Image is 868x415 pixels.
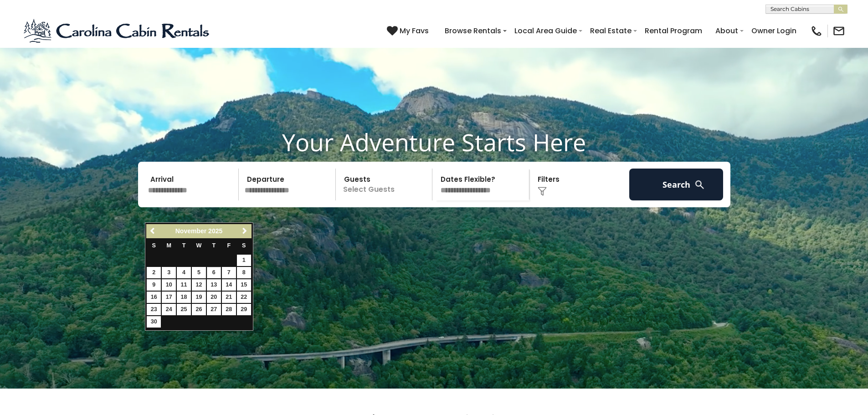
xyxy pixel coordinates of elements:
[241,227,248,235] span: Next
[7,128,861,156] h1: Your Adventure Starts Here
[23,17,212,45] img: Blue-2.png
[207,304,221,315] a: 27
[242,242,246,249] span: Saturday
[192,267,206,278] a: 5
[192,292,206,303] a: 19
[832,25,845,37] img: mail-regular-black.png
[147,292,161,303] a: 16
[810,25,823,37] img: phone-regular-black.png
[147,279,161,291] a: 9
[182,242,186,249] span: Tuesday
[640,23,707,39] a: Rental Program
[629,169,724,200] button: Search
[747,23,801,39] a: Owner Login
[207,292,221,303] a: 20
[177,267,191,278] a: 4
[222,267,236,278] a: 7
[162,267,176,278] a: 3
[207,279,221,291] a: 13
[222,279,236,291] a: 14
[339,169,432,200] p: Select Guests
[239,225,251,237] a: Next
[177,292,191,303] a: 18
[237,255,251,266] a: 1
[207,267,221,278] a: 6
[694,179,705,190] img: search-regular-white.png
[586,23,636,39] a: Real Estate
[147,316,161,328] a: 30
[237,304,251,315] a: 29
[222,304,236,315] a: 28
[208,227,222,235] span: 2025
[175,227,206,235] span: November
[147,225,159,237] a: Previous
[212,242,216,249] span: Thursday
[711,23,743,39] a: About
[192,304,206,315] a: 26
[177,279,191,291] a: 11
[222,292,236,303] a: 21
[400,25,429,36] span: My Favs
[227,242,231,249] span: Friday
[162,304,176,315] a: 24
[166,242,171,249] span: Monday
[387,25,431,37] a: My Favs
[237,279,251,291] a: 15
[162,292,176,303] a: 17
[510,23,581,39] a: Local Area Guide
[538,187,547,196] img: filter--v1.png
[237,292,251,303] a: 22
[192,279,206,291] a: 12
[177,304,191,315] a: 25
[162,279,176,291] a: 10
[196,242,202,249] span: Wednesday
[237,267,251,278] a: 8
[147,267,161,278] a: 2
[440,23,506,39] a: Browse Rentals
[147,304,161,315] a: 23
[152,242,156,249] span: Sunday
[149,227,157,235] span: Previous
